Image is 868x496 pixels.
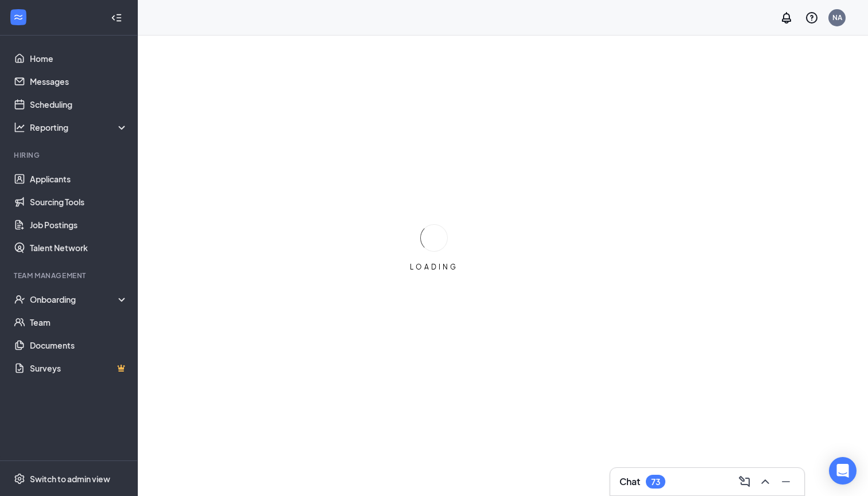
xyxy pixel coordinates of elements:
div: Team Management [14,271,126,280]
svg: Notifications [780,11,793,25]
a: Talent Network [30,236,128,259]
a: Team [30,311,128,334]
svg: Analysis [14,122,25,133]
button: ComposeMessage [735,472,754,491]
a: Home [30,47,128,70]
a: Documents [30,334,128,357]
svg: QuestionInfo [805,11,819,25]
h3: Chat [619,475,640,488]
a: Applicants [30,167,128,190]
svg: Minimize [779,475,793,489]
svg: Collapse [111,12,122,24]
svg: ChevronUp [758,475,772,489]
div: NA [832,13,842,22]
svg: ComposeMessage [738,475,751,489]
div: Hiring [14,150,126,160]
div: LOADING [405,262,463,272]
a: Messages [30,70,128,93]
div: Open Intercom Messenger [829,457,857,485]
a: Scheduling [30,93,128,116]
div: Onboarding [30,294,118,305]
a: SurveysCrown [30,357,128,380]
div: Switch to admin view [30,473,110,485]
button: ChevronUp [756,472,774,491]
button: Minimize [777,472,795,491]
svg: UserCheck [14,294,25,305]
a: Job Postings [30,213,128,236]
svg: WorkstreamLogo [13,11,24,23]
a: Sourcing Tools [30,190,128,213]
div: Reporting [30,122,129,133]
svg: Settings [14,473,25,485]
div: 73 [651,477,660,487]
